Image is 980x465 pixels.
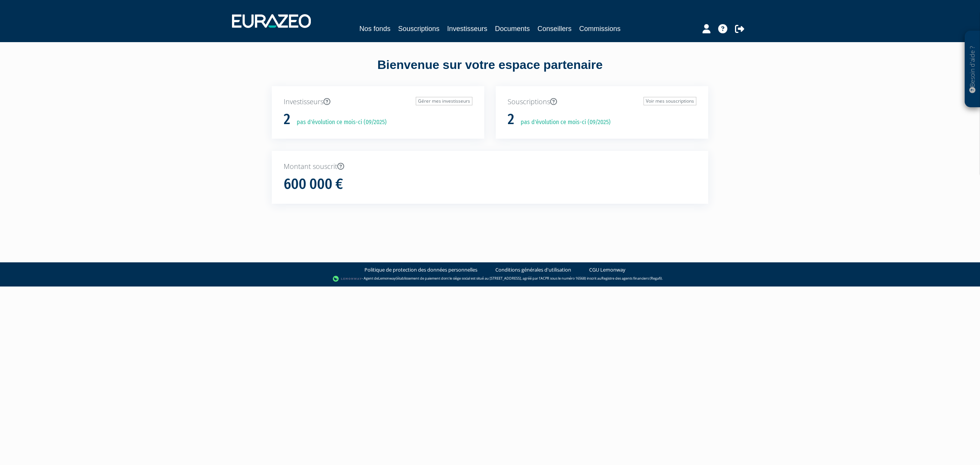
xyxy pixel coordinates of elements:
[495,266,571,273] a: Conditions générales d'utilisation
[495,23,530,34] a: Documents
[378,276,396,281] a: Lemonway
[968,35,977,104] p: Besoin d'aide ?
[8,275,972,283] div: - Agent de (établissement de paiement dont le siège social est situé au [STREET_ADDRESS], agréé p...
[232,14,311,28] img: 1732889491-logotype_eurazeo_blanc_rvb.png
[284,162,696,172] p: Montant souscrit
[364,266,477,273] a: Politique de protection des données personnelles
[284,111,290,128] h1: 2
[589,266,626,273] a: CGU Lemonway
[416,97,472,105] a: Gérer mes investisseurs
[508,111,514,128] h1: 2
[537,23,572,34] a: Conseillers
[398,23,439,34] a: Souscriptions
[508,97,696,107] p: Souscriptions
[291,118,387,127] p: pas d'évolution ce mois-ci (09/2025)
[579,23,621,34] a: Commissions
[601,276,662,281] a: Registre des agents financiers (Regafi)
[359,23,390,34] a: Nos fonds
[266,56,714,86] div: Bienvenue sur votre espace partenaire
[447,23,487,34] a: Investisseurs
[284,97,472,107] p: Investisseurs
[515,118,611,127] p: pas d'évolution ce mois-ci (09/2025)
[284,176,343,192] h1: 600 000 €
[333,275,362,283] img: logo-lemonway.png
[644,97,696,105] a: Voir mes souscriptions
